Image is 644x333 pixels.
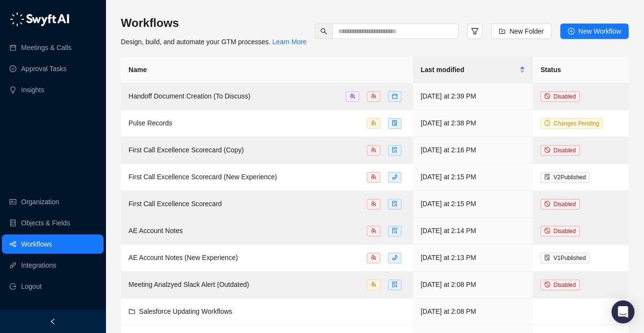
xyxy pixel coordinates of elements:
span: info-circle [544,120,550,126]
a: Meetings & Calls [21,38,71,57]
span: stop [544,282,550,287]
td: [DATE] at 2:15 PM [413,191,533,218]
span: Handoff Document Creation (To Discuss) [129,92,250,100]
button: New Folder [491,24,551,39]
span: First Call Excellence Scorecard (Copy) [129,146,244,154]
span: Pulse Records [129,119,172,127]
a: Workflows [21,234,52,254]
a: Integrations [21,256,56,275]
span: search [320,28,327,35]
span: team [371,228,376,234]
td: [DATE] at 2:08 PM [413,271,533,298]
span: stop [544,201,550,207]
h3: Workflows [121,15,307,31]
a: Approval Tasks [21,59,67,78]
span: First Call Excellence Scorecard [129,200,222,208]
span: plus-circle [568,28,574,35]
span: Logout [21,277,42,296]
td: [DATE] at 2:14 PM [413,218,533,245]
span: Disabled [553,147,576,154]
span: Disabled [553,228,576,234]
td: [DATE] at 2:15 PM [413,164,533,191]
span: stop [544,228,550,234]
span: team [371,120,376,126]
span: calendar [392,93,398,99]
span: New Folder [509,26,544,37]
span: Changes Pending [553,120,599,127]
span: team [371,174,376,180]
span: file-done [544,255,550,260]
span: folder [129,308,135,315]
td: [DATE] at 2:08 PM [413,298,533,325]
span: file-search [392,228,398,234]
span: New Workflow [578,26,621,37]
span: Design, build, and automate your GTM processes. [121,38,307,46]
span: logout [10,283,16,290]
span: filter [471,27,479,35]
span: file-done [392,120,398,126]
div: Open Intercom Messenger [611,300,634,323]
a: Insights [21,80,44,99]
span: stop [544,147,550,153]
span: left [49,318,56,325]
span: file-search [392,201,398,207]
span: AE Account Notes (New Experience) [129,254,238,261]
span: file-search [392,282,398,287]
span: V 1 Published [553,255,585,261]
td: [DATE] at 2:16 PM [413,137,533,164]
img: logo-05li4sbe.png [10,12,70,26]
button: New Workflow [560,24,629,39]
span: team [371,147,376,153]
td: [DATE] at 2:39 PM [413,83,533,110]
span: team [350,93,355,99]
a: Objects & Fields [21,213,70,233]
td: [DATE] at 2:38 PM [413,110,533,137]
span: folder-add [499,28,505,35]
th: Status [533,57,629,83]
span: First Call Excellence Scorecard (New Experience) [129,173,277,181]
span: AE Account Notes [129,227,183,234]
span: V 2 Published [553,174,585,181]
span: Salesforce Updating Workflows [139,308,232,315]
span: Disabled [553,93,576,100]
span: phone [392,255,398,260]
span: file-done [544,174,550,180]
span: Meeting Analzyed Slack Alert (Outdated) [129,281,249,288]
span: Disabled [553,201,576,208]
td: [DATE] at 2:13 PM [413,245,533,271]
span: team [371,201,376,207]
span: team [371,93,376,99]
span: Last modified [421,64,517,75]
span: phone [392,174,398,180]
span: file-search [392,147,398,153]
span: Disabled [553,282,576,288]
th: Name [121,57,413,83]
span: team [371,255,376,260]
span: stop [544,93,550,99]
a: Learn More [272,38,307,46]
a: Organization [21,192,59,211]
span: team [371,282,376,287]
